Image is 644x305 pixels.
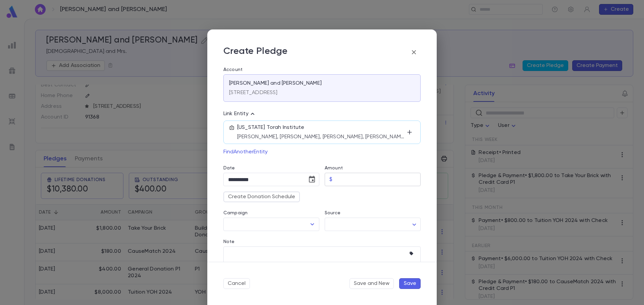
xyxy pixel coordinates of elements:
label: Campaign [223,210,248,216]
button: FindAnotherEntity [223,147,268,157]
p: Create Pledge [223,46,288,59]
p: Link Entity [223,110,257,118]
button: Create Donation Schedule [223,192,300,202]
label: Date [223,165,319,171]
p: [PERSON_NAME] and [PERSON_NAME] [229,80,322,87]
p: [PERSON_NAME], [PERSON_NAME], [PERSON_NAME], [PERSON_NAME] [237,134,404,140]
label: Note [223,239,235,244]
button: Cancel [223,278,250,289]
button: Choose date, selected date is Sep 25, 2025 [305,173,319,186]
p: $ [329,176,332,183]
label: Source [325,210,340,216]
button: Open [308,220,317,229]
button: Save and New [350,278,394,289]
p: [STREET_ADDRESS] [229,89,278,96]
label: Amount [325,165,343,171]
label: Account [223,67,421,72]
div: [US_STATE] Torah Institute [237,124,404,140]
div: ​ [325,218,421,231]
button: Save [399,278,421,289]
